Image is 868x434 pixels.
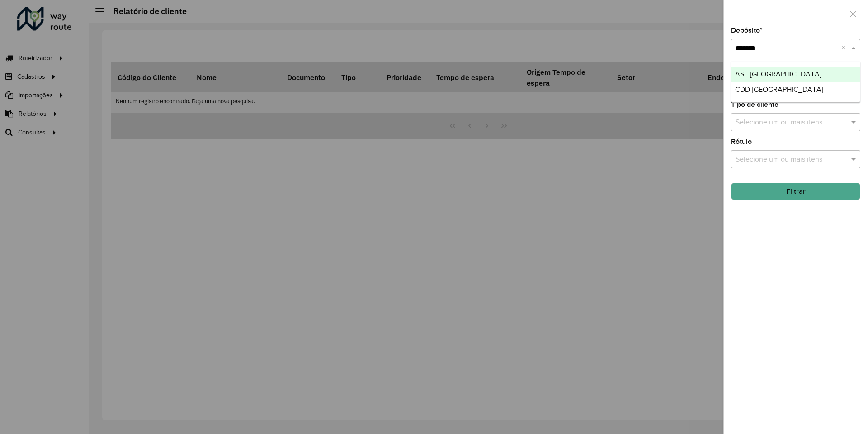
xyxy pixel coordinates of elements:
span: AS - [GEOGRAPHIC_DATA] [735,70,821,78]
label: Rótulo [731,136,752,147]
ng-dropdown-panel: Options list [731,62,860,103]
span: Clear all [841,43,849,53]
label: Depósito [731,25,763,36]
span: CDD [GEOGRAPHIC_DATA] [735,86,823,93]
button: Filtrar [731,183,860,200]
label: Tipo de cliente [731,99,778,110]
